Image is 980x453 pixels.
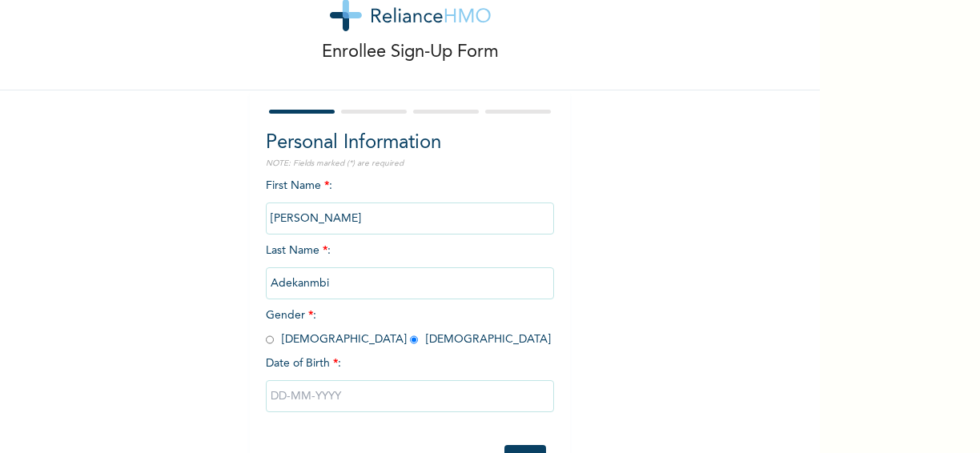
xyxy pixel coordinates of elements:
input: Enter your first name [266,202,554,235]
h2: Personal Information [266,129,554,158]
span: Gender : [DEMOGRAPHIC_DATA] [DEMOGRAPHIC_DATA] [266,310,551,345]
input: Enter your last name [266,267,554,299]
span: Date of Birth : [266,355,341,372]
span: Last Name : [266,245,554,289]
input: DD-MM-YYYY [266,380,554,412]
span: First Name : [266,180,554,224]
p: Enrollee Sign-Up Form [322,39,499,66]
p: NOTE: Fields marked (*) are required [266,158,554,170]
